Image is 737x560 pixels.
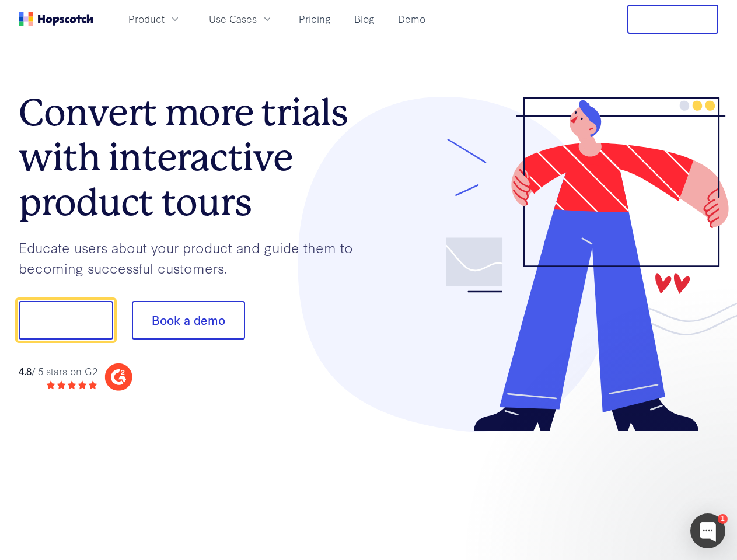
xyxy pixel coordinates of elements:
strong: 4.8 [19,364,32,377]
a: Blog [350,9,379,29]
button: Product [121,9,188,29]
span: Product [128,12,165,26]
button: Book a demo [132,301,245,339]
span: Use Cases [209,12,257,26]
div: 1 [718,514,728,524]
a: Pricing [294,9,336,29]
p: Educate users about your product and guide them to becoming successful customers. [19,237,369,278]
div: / 5 stars on G2 [19,364,97,379]
a: Home [19,12,93,26]
h1: Convert more trials with interactive product tours [19,90,369,225]
button: Show me! [19,301,113,339]
button: Use Cases [202,9,280,29]
button: Free Trial [627,5,718,34]
a: Demo [393,9,430,29]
